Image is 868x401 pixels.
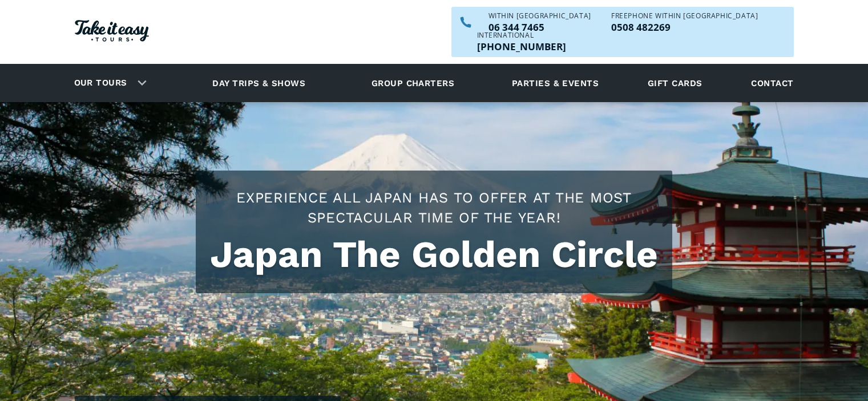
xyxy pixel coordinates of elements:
a: Call us freephone within NZ on 0508482269 [611,22,758,32]
h2: Experience all Japan has to offer at the most spectacular time of the year! [207,188,661,228]
a: Gift cards [642,67,708,99]
div: Our tours [60,67,156,99]
p: 0508 482269 [611,22,758,32]
a: Contact [745,67,799,99]
p: [PHONE_NUMBER] [477,42,566,51]
a: Call us outside of NZ on +6463447465 [477,42,566,51]
div: International [477,32,566,39]
a: Group charters [357,67,469,99]
p: 06 344 7465 [488,22,591,32]
div: Freephone WITHIN [GEOGRAPHIC_DATA] [611,13,758,19]
img: Take it easy Tours logo [75,20,149,42]
a: Our tours [66,70,136,96]
h1: Japan The Golden Circle [207,233,661,276]
a: Homepage [75,14,149,50]
a: Parties & events [506,67,604,99]
a: Call us within NZ on 063447465 [488,22,591,32]
div: WITHIN [GEOGRAPHIC_DATA] [488,13,591,19]
a: Day trips & shows [198,67,320,99]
